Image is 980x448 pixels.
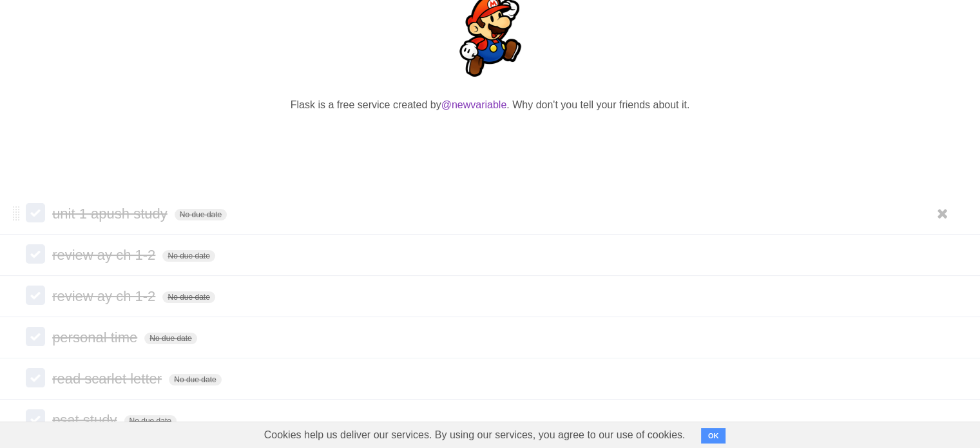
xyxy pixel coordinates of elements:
span: No due date [162,250,215,262]
button: OK [701,428,726,443]
label: Done [26,286,45,305]
span: unit 1 apush study [52,206,171,222]
label: Done [26,327,45,346]
span: Cookies help us deliver our services. By using our services, you agree to our use of cookies. [251,422,698,448]
label: Done [26,409,45,429]
label: Done [26,368,45,387]
a: @newvariable [441,99,507,110]
span: read scarlet letter [52,371,165,387]
span: psat study [52,412,120,428]
span: No due date [175,209,227,220]
label: Done [26,244,45,264]
p: Flask is a free service created by . Why don't you tell your friends about it. [26,97,954,113]
span: personal time [52,329,140,346]
span: review ay ch 1-2 [52,247,159,263]
span: No due date [144,333,197,344]
span: No due date [169,374,221,385]
label: Done [26,203,45,222]
span: No due date [124,415,177,427]
iframe: X Post Button [467,129,514,147]
span: No due date [162,291,215,303]
span: review ay ch 1-2 [52,288,159,304]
